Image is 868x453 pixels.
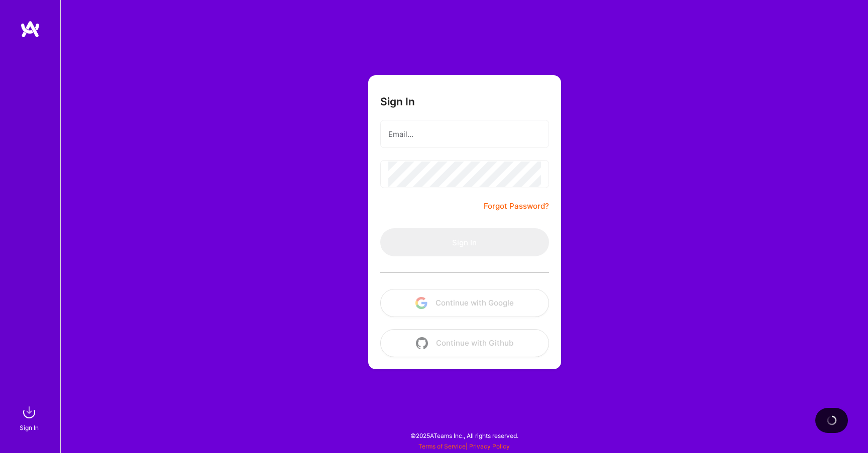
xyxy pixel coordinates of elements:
[469,442,510,450] a: Privacy Policy
[418,442,466,450] a: Terms of Service
[60,423,868,448] div: © 2025 ATeams Inc., All rights reserved.
[380,289,549,317] button: Continue with Google
[380,228,549,256] button: Sign In
[484,200,549,212] a: Forgot Password?
[388,121,541,147] input: Email...
[19,402,39,422] img: sign in
[380,329,549,357] button: Continue with Github
[20,422,39,433] div: Sign In
[418,442,510,450] span: |
[825,414,838,426] img: loading
[20,20,40,38] img: logo
[380,95,415,108] h3: Sign In
[21,402,39,433] a: sign inSign In
[416,337,428,349] img: icon
[415,297,427,309] img: icon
